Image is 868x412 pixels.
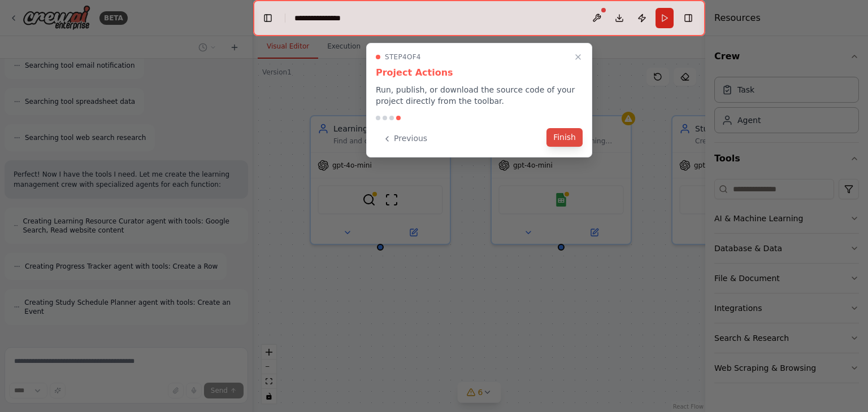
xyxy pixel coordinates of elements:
[376,129,434,148] button: Previous
[546,128,583,147] button: Finish
[376,66,583,80] h3: Project Actions
[571,50,585,64] button: Close walkthrough
[385,52,421,62] span: Step 4 of 4
[260,10,276,26] button: Hide left sidebar
[376,84,583,107] p: Run, publish, or download the source code of your project directly from the toolbar.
